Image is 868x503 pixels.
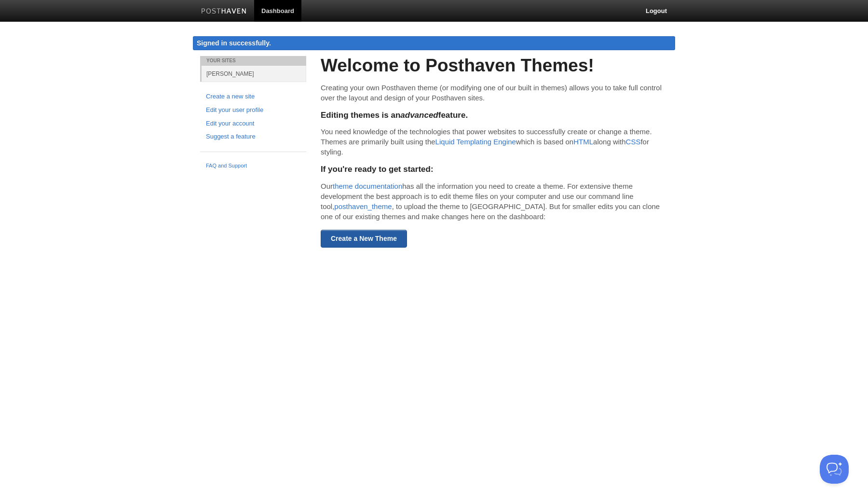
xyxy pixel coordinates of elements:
a: [PERSON_NAME] [202,66,306,82]
a: theme documentation [333,182,402,190]
a: FAQ and Support [206,162,300,170]
a: posthaven_theme [334,202,392,210]
em: advanced [400,111,438,120]
iframe: Help Scout Beacon - Open [820,455,849,484]
a: HTML [573,138,593,146]
a: Create a new site [206,92,300,102]
h5: Editing themes is an feature. [321,111,668,120]
div: Signed in successfully. [193,36,675,50]
h2: Welcome to Posthaven Themes! [321,56,668,76]
a: Create a New Theme [321,230,407,248]
a: CSS [626,138,641,146]
h5: If you're ready to get started: [321,165,668,174]
p: Our has all the information you need to create a theme. For extensive theme development the best ... [321,181,668,222]
p: Creating your own Posthaven theme (or modifying one of our built in themes) allows you to take fu... [321,83,668,103]
a: Liquid Templating Engine [435,138,516,146]
a: Edit your account [206,119,300,129]
li: Your Sites [200,56,306,66]
a: Edit your user profile [206,105,300,115]
a: Suggest a feature [206,132,300,142]
img: Posthaven-bar [201,8,247,15]
p: You need knowledge of the technologies that power websites to successfully create or change a the... [321,126,668,157]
